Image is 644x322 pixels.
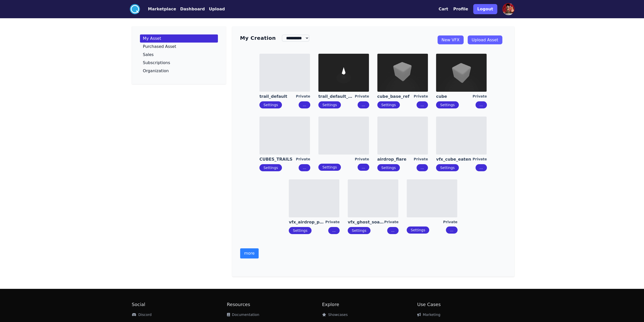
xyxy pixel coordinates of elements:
div: Private [325,219,340,225]
a: Purchased Asset [140,43,218,51]
a: Logout [473,2,497,16]
div: Private [355,157,369,162]
a: Settings [322,165,337,169]
button: Upload [209,6,225,12]
img: imgAlt [377,54,428,92]
h2: Social [132,301,227,308]
h3: My Creation [240,34,276,42]
a: Settings [263,103,278,107]
a: cube_base_ref [377,94,414,99]
button: ... [387,227,399,234]
div: Private [355,94,369,99]
div: Private [296,94,310,99]
div: Private [472,157,487,162]
button: Settings [377,101,400,108]
div: Private [443,219,458,224]
a: Settings [440,103,454,107]
h2: Explore [322,301,417,308]
a: Settings [322,103,337,107]
button: ... [475,101,487,108]
button: ... [475,164,487,171]
button: Cart [439,6,448,12]
img: imgAlt [348,179,398,217]
h2: Use Cases [417,301,512,308]
p: Sales [143,53,154,57]
img: imgAlt [259,117,310,155]
a: Organization [140,67,218,75]
a: Marketing [417,313,441,317]
div: Private [472,94,487,99]
a: cube [436,94,472,99]
button: ... [299,101,310,108]
a: Settings [263,166,278,170]
a: New VFX [438,35,464,44]
button: Settings [436,164,459,171]
a: Settings [293,229,307,233]
a: Upload Asset [468,35,502,44]
a: Settings [381,103,396,107]
img: profile [502,3,514,15]
button: more [240,248,259,258]
button: ... [328,227,340,234]
a: Settings [381,166,396,170]
button: Profile [453,6,468,12]
img: imgAlt [259,54,310,92]
a: Discord [132,313,152,317]
a: vfx_cube_eaten [436,157,472,162]
button: Settings [259,101,282,108]
button: Settings [407,226,429,234]
a: Settings [352,229,366,233]
a: airdrop_flare [377,157,414,162]
div: Private [296,157,310,162]
button: ... [299,164,310,171]
button: ... [358,164,369,171]
img: imgAlt [377,117,428,155]
a: vfx_ghost_soawn [348,219,384,225]
img: imgAlt [289,179,339,217]
button: Settings [318,164,341,171]
button: ... [446,226,457,234]
a: Marketplace [140,6,176,12]
img: imgAlt [318,117,369,155]
a: Upload [205,6,225,12]
a: Subscriptions [140,59,218,67]
a: Sales [140,51,218,59]
button: Settings [259,164,282,171]
button: Marketplace [148,6,176,12]
img: imgAlt [436,117,487,155]
img: imgAlt [318,54,369,92]
p: Organization [143,69,169,73]
a: trail_default_particle_a [318,94,355,99]
a: Documentation [227,313,259,317]
h2: Resources [227,301,322,308]
button: Settings [377,164,400,171]
div: Private [384,219,399,225]
a: trail_default [259,94,296,99]
div: Private [414,157,428,162]
button: Settings [289,227,311,234]
p: My Asset [143,36,161,41]
button: Dashboard [180,6,205,12]
img: imgAlt [407,179,457,217]
button: ... [417,164,428,171]
p: Subscriptions [143,61,170,65]
button: Settings [318,101,341,108]
button: ... [358,101,369,108]
p: Purchased Asset [143,45,176,49]
a: Dashboard [176,6,205,12]
button: Settings [348,227,370,234]
button: Settings [436,101,459,108]
a: Settings [440,166,454,170]
a: Showcases [322,313,348,317]
div: Private [414,94,428,99]
a: vfx_airdrop_pulse [289,219,325,225]
a: My Asset [140,34,218,43]
button: Logout [473,4,497,14]
a: CUBES_TRAILS [259,157,296,162]
button: ... [417,101,428,108]
img: imgAlt [436,54,487,92]
a: Settings [411,228,425,232]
